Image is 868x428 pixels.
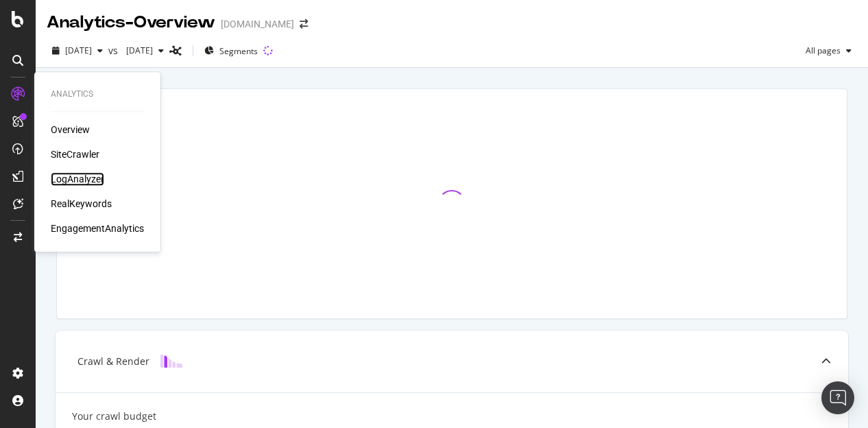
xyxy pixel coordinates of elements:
a: RealKeywords [51,197,112,211]
div: arrow-right-arrow-left [300,19,308,29]
a: EngagementAnalytics [51,222,144,235]
span: 2025 Aug. 24th [65,45,92,56]
div: Open Intercom Messenger [821,381,854,414]
button: All pages [800,40,857,62]
a: Overview [51,123,90,136]
div: Analytics [51,88,144,100]
div: Analytics - Overview [47,11,215,34]
button: [DATE] [47,40,108,62]
button: [DATE] [121,40,169,62]
img: block-icon [160,355,182,368]
div: Your crawl budget [72,409,156,423]
div: Crawl & Render [77,355,149,368]
a: SiteCrawler [51,147,99,161]
span: vs [108,44,121,58]
div: [DOMAIN_NAME] [221,17,294,31]
a: LogAnalyzer [51,172,104,186]
span: Segments [219,45,258,57]
span: All pages [800,45,841,56]
button: Segments [199,40,263,62]
span: 2023 Sep. 16th [121,45,153,56]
